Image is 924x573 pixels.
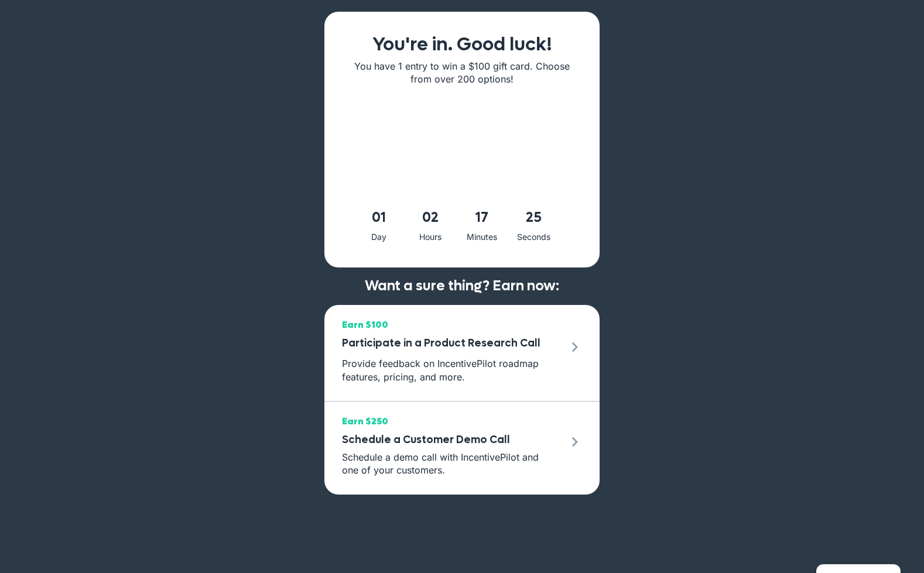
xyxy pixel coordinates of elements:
div: Day [355,230,402,245]
span: 17 [458,205,505,230]
div: Seconds [510,230,557,245]
span: 25 [510,205,557,230]
span: 02 [407,205,454,230]
h3: Schedule a Customer Demo Call [342,430,556,451]
div: Hours [407,230,454,245]
h2: Want a sure thing? Earn now: [336,279,588,293]
h1: You're in. Good luck! [348,35,576,54]
div: Minutes [458,230,505,245]
p: You have 1 entry to win a $100 gift card. Choose from over 200 options! [348,60,576,86]
span: Earn $100 [342,317,562,333]
a: Earn $100 Participate in a Product Research Call Provide feedback on IncentivePilot roadmap featu... [324,305,600,401]
span: 01 [355,205,402,230]
h3: Participate in a Product Research Call [342,333,562,354]
p: Schedule a demo call with IncentivePilot and one of your customers. [342,451,556,477]
a: Earn $250 Schedule a Customer Demo Call Schedule a demo call with IncentivePilot and one of your ... [324,401,600,495]
p: Provide feedback on IncentivePilot roadmap features, pricing, and more. [342,357,562,383]
span: Earn $250 [342,413,556,430]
